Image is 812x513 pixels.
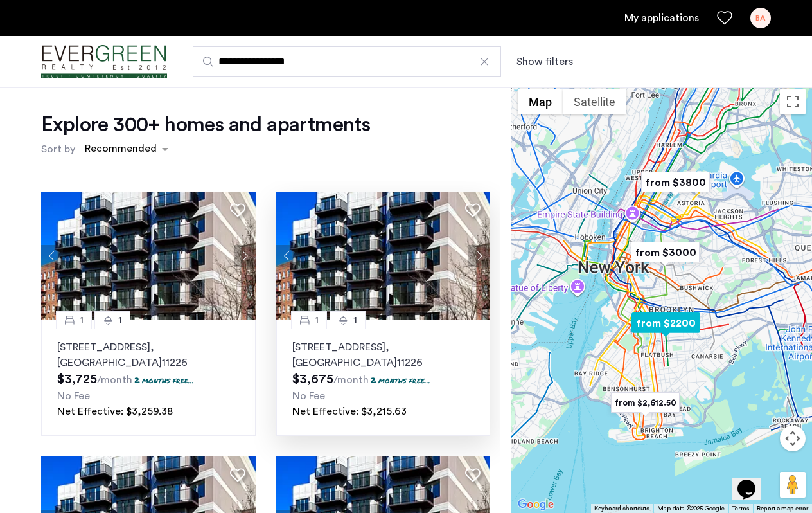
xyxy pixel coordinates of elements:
[292,373,333,386] span: $3,675
[626,238,705,267] div: from $3000
[41,112,370,138] h1: Explore 300+ homes and apartments
[41,245,63,267] button: Previous apartment
[97,375,132,385] sub: /month
[292,339,475,370] p: [STREET_ADDRESS] 11226
[780,472,806,498] button: Drag Pegman onto the map to open Street View
[57,339,240,370] p: [STREET_ADDRESS] 11226
[118,312,122,328] span: 1
[276,320,491,436] a: 11[STREET_ADDRESS], [GEOGRAPHIC_DATA]112262 months free...No FeeNet Effective: $3,215.63
[57,391,90,401] span: No Fee
[732,462,773,500] iframe: chat widget
[41,141,75,157] label: Sort by
[276,192,491,320] img: 4a507c6c-f1c0-4c3e-9119-49aca691165c_638786147134232064.png
[41,38,167,86] img: logo
[333,375,369,385] sub: /month
[732,504,749,513] a: Terms (opens in new tab)
[515,496,557,513] img: Google
[57,373,97,386] span: $3,725
[515,496,557,513] a: Open this area in Google Maps (opens a new window)
[780,89,806,114] button: Toggle fullscreen view
[657,505,725,512] span: Map data ©2025 Google
[636,168,715,197] div: from $3800
[563,89,626,114] button: Show satellite imagery
[516,54,573,69] button: Show or hide filters
[276,245,298,267] button: Previous apartment
[57,406,173,417] span: Net Effective: $3,259.38
[80,312,84,328] span: 1
[371,375,430,386] p: 2 months free...
[780,426,806,451] button: Map camera controls
[41,320,256,436] a: 11[STREET_ADDRESS], [GEOGRAPHIC_DATA]112262 months free...No FeeNet Effective: $3,259.38
[626,309,705,337] div: from $2200
[468,245,490,267] button: Next apartment
[41,192,256,320] img: 4a507c6c-f1c0-4c3e-9119-49aca691165c_638786147134232064.png
[292,391,325,401] span: No Fee
[750,8,771,28] div: BA
[624,10,699,26] a: My application
[606,388,685,417] div: from $2,612.50
[292,406,407,417] span: Net Effective: $3,215.63
[518,89,563,114] button: Show street map
[594,504,649,513] button: Keyboard shortcuts
[717,10,732,26] a: Favorites
[78,138,175,161] ng-select: sort-apartment
[41,38,167,86] a: Cazamio logo
[315,312,319,328] span: 1
[234,245,256,267] button: Next apartment
[193,46,501,77] input: Apartment Search
[353,312,357,328] span: 1
[83,141,157,159] div: Recommended
[134,375,194,386] p: 2 months free...
[757,504,808,513] a: Report a map error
